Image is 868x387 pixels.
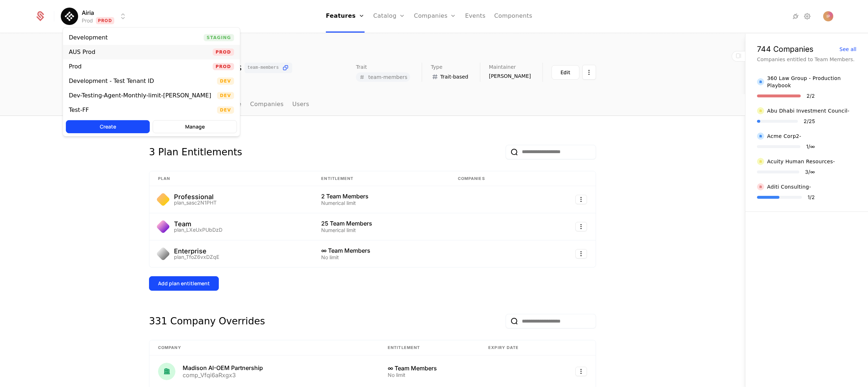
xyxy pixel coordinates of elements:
[213,49,234,56] span: Prod
[69,49,95,55] div: AUS Prod
[69,107,89,113] div: Test-FF
[69,64,82,70] div: Prod
[153,120,237,133] button: Manage
[66,120,150,133] button: Create
[69,93,211,98] div: Dev-Testing-Agent-Monthly-limit-[PERSON_NAME]
[217,92,234,99] span: Dev
[213,63,234,70] span: Prod
[69,78,154,84] div: Development - Test Tenant ID
[217,77,234,85] span: Dev
[63,27,240,136] div: Select environment
[217,106,234,114] span: Dev
[204,34,234,41] span: Staging
[69,35,108,41] div: Development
